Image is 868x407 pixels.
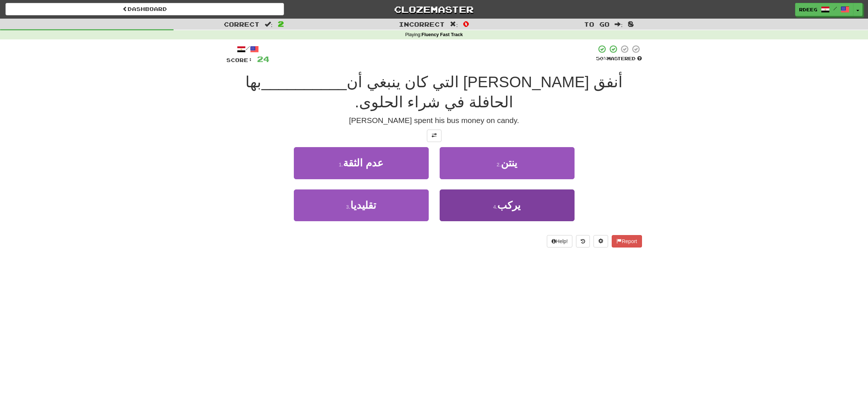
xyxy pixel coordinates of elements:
[584,20,610,28] span: To go
[257,54,269,64] span: 24
[343,157,384,169] span: عدم الثقة
[799,6,817,13] span: rdeeg
[421,32,463,37] strong: Fluency Fast Track
[547,235,573,247] button: Help!
[226,115,642,126] div: [PERSON_NAME] spent his bus money on candy.
[497,162,501,168] small: 2 .
[596,55,642,62] div: Mastered
[463,19,469,28] span: 0
[497,200,521,211] span: يركب
[226,57,253,63] span: Score:
[501,157,517,169] span: ينتن
[261,73,347,91] span: __________
[350,200,376,211] span: تقليديا
[5,3,284,15] a: Dashboard
[224,20,260,28] span: Correct
[450,21,458,27] span: :
[427,130,441,142] button: Toggle translation (alt+t)
[347,73,623,91] span: أنفق [PERSON_NAME] التي كان ينبغي أن
[294,189,429,221] button: 3.تقليديا
[245,73,513,111] span: بها الحافلة في شراء الحلوى.
[346,204,350,210] small: 3 .
[295,3,573,16] a: Clozemaster
[795,3,853,16] a: rdeeg /
[833,6,837,11] span: /
[339,162,343,168] small: 1 .
[628,19,634,28] span: 8
[265,21,273,27] span: :
[440,189,575,221] button: 4.يركب
[576,235,590,247] button: Round history (alt+y)
[399,20,445,28] span: Incorrect
[226,45,269,54] div: /
[596,55,607,61] span: 50 %
[440,147,575,179] button: 2.ينتن
[615,21,623,27] span: :
[493,204,498,210] small: 4 .
[612,235,642,247] button: Report
[294,147,429,179] button: 1.عدم الثقة
[278,19,284,28] span: 2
